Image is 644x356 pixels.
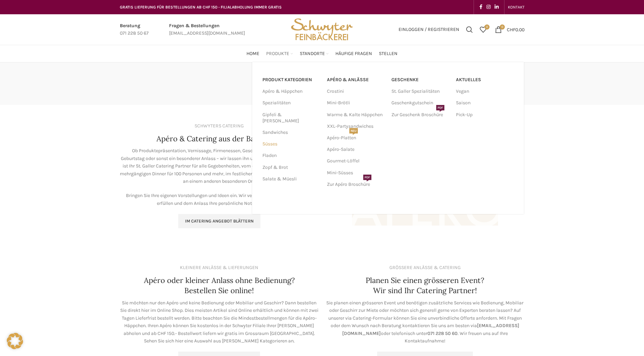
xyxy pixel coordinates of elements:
[327,121,385,132] a: XXL-Partysandwiches
[120,147,319,185] p: Ob Produktepräsentation, Vernissage, Firmenessen, Geschäftseröffnung, Hochzeit, Geburtstag oder s...
[262,162,319,173] a: Zopf & Brot
[484,24,490,30] span: 0
[484,2,493,12] a: Instagram social link
[262,138,319,150] a: Süsses
[120,5,282,10] span: GRATIS LIEFERUNG FÜR BESTELLUNGEN AB CHF 150 - FILIALABHOLUNG IMMER GRATIS
[342,323,519,336] span: [EMAIL_ADDRESS][DOMAIN_NAME]
[195,122,244,130] div: SCHWYTERS CATERING
[327,167,385,179] a: Mini-Süsses
[508,0,525,14] a: KONTAKT
[144,275,295,296] h4: Apéro oder kleiner Anlass ohne Bedienung? Bestellen Sie online!
[327,155,385,167] a: Gourmet-Löffel
[300,51,325,57] span: Standorte
[379,51,398,57] span: Stellen
[169,22,245,37] a: Infobox link
[266,51,289,57] span: Produkte
[262,97,319,109] a: Spezialitäten
[363,175,371,180] span: PDF
[327,132,385,144] a: Apéro-PlattenNEU
[507,26,515,32] span: CHF
[399,27,459,32] span: Einloggen / Registrieren
[262,86,319,97] a: Apéro & Häppchen
[180,264,258,271] div: KLEINERE ANLÄSSE & LIEFERUNGEN
[262,74,319,86] a: PRODUKT KATEGORIEN
[508,5,525,10] span: KONTAKT
[476,23,490,36] a: 0
[178,214,260,228] a: Im Catering Angebot blättern
[493,2,501,12] a: Linkedin social link
[507,26,525,32] bdi: 0.00
[335,51,372,57] span: Häufige Fragen
[327,86,385,97] a: Crostini
[366,275,484,296] h4: Planen Sie einen grösseren Event? Wir sind Ihr Catering Partner!
[120,299,319,345] p: Sie möchten nur den Apéro und keine Bedienung oder Mobiliar und Geschirr? Dann bestellen Sie dire...
[456,97,514,109] a: Saison
[116,47,528,60] div: Main navigation
[120,192,319,207] p: Bringen Sie Ihre eigenen Vorstellungen und Ideen ein. Wir versuchen, all Ihre Wünsche zu erfüllen...
[391,97,449,109] a: Geschenkgutschein
[456,86,514,97] a: Vegan
[327,74,385,86] a: APÉRO & ANLÄSSE
[456,109,514,121] a: Pick-Up
[391,109,449,121] a: Zur Geschenk BroschürePDF
[327,144,385,155] a: Apéro-Salate
[327,109,385,121] a: Warme & Kalte Häppchen
[436,105,444,110] span: PDF
[289,26,355,32] a: Site logo
[262,127,319,138] a: Sandwiches
[500,24,505,30] span: 0
[381,331,427,336] span: oder telefonisch unter
[391,74,449,86] a: Geschenke
[246,51,259,57] span: Home
[395,23,463,36] a: Einloggen / Registrieren
[185,218,254,224] span: Im Catering Angebot blättern
[262,109,319,127] a: Gipfeli & [PERSON_NAME]
[456,74,514,86] a: Aktuelles
[120,22,149,37] a: Infobox link
[262,150,319,161] a: Fladen
[391,86,449,97] a: St. Galler Spezialitäten
[300,47,329,60] a: Standorte
[389,264,461,271] div: GRÖSSERE ANLÄSSE & CATERING
[246,47,259,60] a: Home
[262,173,319,185] a: Salate & Müesli
[289,14,355,45] img: Bäckerei Schwyter
[327,179,385,190] a: Zur Apéro BroschürePDF
[157,133,282,144] h4: Apéro & Catering aus der Backstube
[504,0,528,14] div: Secondary navigation
[326,300,523,328] span: Sie planen einen grösseren Event und benötigen zusätzliche Services wie Bedienung, Mobiliar oder ...
[327,97,385,109] a: Mini-Brötli
[379,47,398,60] a: Stellen
[266,47,293,60] a: Produkte
[492,23,528,36] a: 0 CHF0.00
[427,331,458,336] span: 071 228 50 60
[477,2,484,12] a: Facebook social link
[463,23,476,36] a: Suchen
[335,47,372,60] a: Häufige Fragen
[476,23,490,36] div: Meine Wunschliste
[349,128,358,133] span: NEU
